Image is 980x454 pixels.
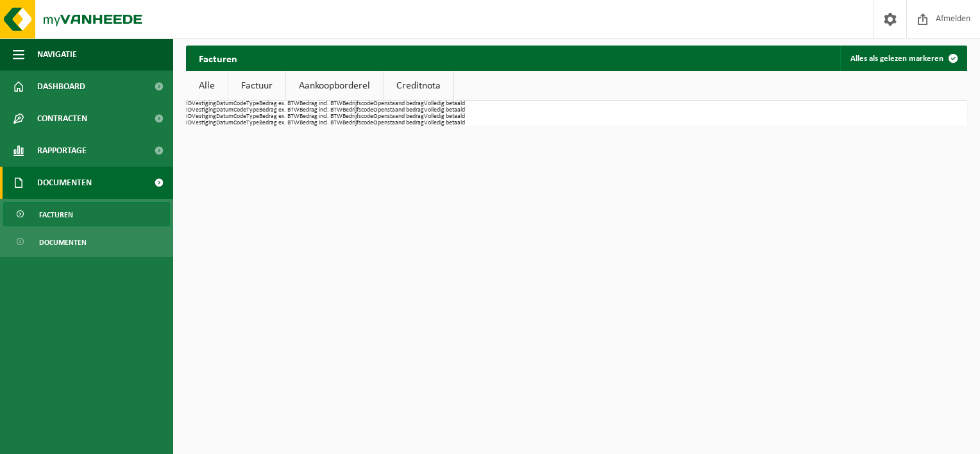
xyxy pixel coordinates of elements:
span: Documenten [39,230,87,255]
th: Type [246,120,259,126]
button: Alles als gelezen markeren [840,46,966,71]
a: Factuur [228,71,285,101]
th: Bedrag incl. BTW [300,113,342,120]
a: Facturen [3,202,170,226]
th: Code [233,107,246,113]
th: Vestiging [192,120,216,126]
span: Dashboard [37,71,85,103]
th: Code [233,113,246,120]
th: Volledig betaald [424,113,465,120]
th: Vestiging [192,101,216,107]
a: Aankoopborderel [286,71,383,101]
span: Rapportage [37,135,87,167]
th: Bedrijfscode [342,107,373,113]
th: Volledig betaald [424,101,465,107]
a: Alle [186,71,228,101]
span: Documenten [37,167,92,199]
th: Vestiging [192,107,216,113]
th: Bedrijfscode [342,120,373,126]
span: Contracten [37,103,87,135]
th: Type [246,101,259,107]
th: Type [246,107,259,113]
th: ID [186,120,192,126]
th: Vestiging [192,113,216,120]
th: Bedrag incl. BTW [300,107,342,113]
a: Creditnota [384,71,453,101]
th: Bedrag ex. BTW [259,101,300,107]
th: Datum [216,107,233,113]
th: ID [186,101,192,107]
span: Navigatie [37,38,77,71]
th: Openstaand bedrag [373,113,424,120]
th: Volledig betaald [424,107,465,113]
th: ID [186,107,192,113]
h2: Facturen [186,46,250,71]
th: Bedrag ex. BTW [259,120,300,126]
th: Bedrag incl. BTW [300,120,342,126]
th: Bedrag incl. BTW [300,101,342,107]
th: Datum [216,113,233,120]
th: Bedrijfscode [342,113,373,120]
th: Openstaand bedrag [373,107,424,113]
a: Documenten [3,230,170,254]
th: Type [246,113,259,120]
th: Bedrijfscode [342,101,373,107]
th: Datum [216,101,233,107]
th: Code [233,101,246,107]
th: ID [186,113,192,120]
th: Openstaand bedrag [373,120,424,126]
th: Openstaand bedrag [373,101,424,107]
span: Facturen [39,203,73,227]
th: Code [233,120,246,126]
th: Datum [216,120,233,126]
th: Bedrag ex. BTW [259,107,300,113]
th: Bedrag ex. BTW [259,113,300,120]
th: Volledig betaald [424,120,465,126]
